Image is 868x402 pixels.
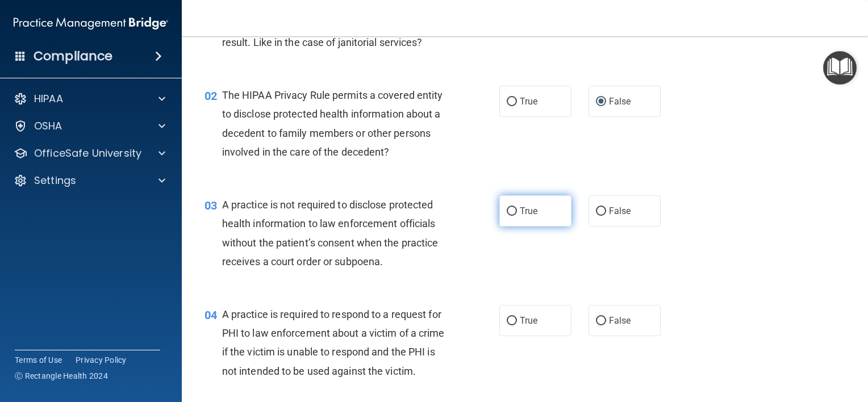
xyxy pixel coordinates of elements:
span: False [609,206,631,216]
a: Privacy Policy [76,354,127,366]
span: Ⓒ Rectangle Health 2024 [15,370,108,382]
span: A practice is not required to disclose protected health information to law enforcement officials ... [222,199,439,267]
span: False [609,315,631,326]
span: A practice is required to respond to a request for PHI to law enforcement about a victim of a cri... [222,308,445,377]
span: 04 [205,308,217,322]
a: OfficeSafe University [14,146,165,160]
a: HIPAA [14,92,165,106]
a: Terms of Use [15,354,62,366]
input: True [507,98,517,106]
span: True [520,206,537,216]
p: OSHA [34,119,62,133]
input: False [596,98,606,106]
a: OSHA [14,119,165,133]
a: Settings [14,174,165,187]
input: False [596,207,606,216]
span: The HIPAA Privacy Rule permits a covered entity to disclose protected health information about a ... [222,89,443,158]
input: True [507,317,517,325]
span: 02 [205,89,217,103]
span: True [520,96,537,107]
p: OfficeSafe University [34,146,141,160]
input: True [507,207,517,216]
button: Open Resource Center [823,51,857,85]
p: Settings [34,174,76,187]
span: True [520,315,537,326]
span: 03 [205,199,217,212]
input: False [596,317,606,325]
span: False [609,96,631,107]
img: PMB logo [14,12,168,35]
h4: Compliance [34,48,112,64]
iframe: Drift Widget Chat Controller [672,340,854,385]
p: HIPAA [34,92,63,106]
